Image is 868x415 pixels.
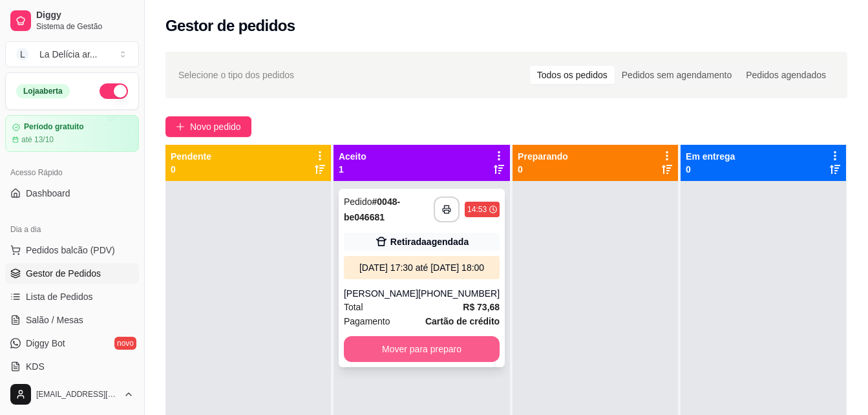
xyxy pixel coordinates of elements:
[463,302,500,312] strong: R$ 73,68
[390,235,469,248] div: Retirada agendada
[5,183,139,204] a: Dashboard
[171,150,211,163] p: Pendente
[5,356,139,377] a: KDS
[344,197,372,207] span: Pedido
[26,290,93,303] span: Lista de Pedidos
[344,314,390,328] span: Pagamento
[518,150,568,163] p: Preparando
[21,134,54,145] article: até 13/10
[176,122,185,131] span: plus
[5,379,139,410] button: [EMAIL_ADDRESS][DOMAIN_NAME]
[5,115,139,152] a: Período gratuitoaté 13/10
[5,240,139,261] button: Pedidos balcão (PDV)
[165,116,251,137] button: Novo pedido
[26,244,115,257] span: Pedidos balcão (PDV)
[344,287,418,300] div: [PERSON_NAME]
[339,150,366,163] p: Aceito
[24,122,84,132] article: Período gratuito
[349,261,494,274] div: [DATE] 17:30 até [DATE] 18:00
[26,267,101,280] span: Gestor de Pedidos
[530,66,615,84] div: Todos os pedidos
[26,337,65,350] span: Diggy Bot
[5,41,139,67] button: Select a team
[178,68,294,82] span: Selecione o tipo dos pedidos
[5,333,139,354] a: Diggy Botnovo
[518,163,568,176] p: 0
[5,310,139,330] a: Salão / Mesas
[418,287,500,300] div: [PHONE_NUMBER]
[16,84,70,98] div: Loja aberta
[36,389,118,399] span: [EMAIL_ADDRESS][DOMAIN_NAME]
[344,300,363,314] span: Total
[36,21,134,32] span: Sistema de Gestão
[344,197,400,222] strong: # 0048-be046681
[26,360,45,373] span: KDS
[26,187,70,200] span: Dashboard
[739,66,833,84] div: Pedidos agendados
[5,286,139,307] a: Lista de Pedidos
[615,66,739,84] div: Pedidos sem agendamento
[26,314,83,326] span: Salão / Mesas
[686,150,735,163] p: Em entrega
[5,162,139,183] div: Acesso Rápido
[190,120,241,134] span: Novo pedido
[344,336,500,362] button: Mover para preparo
[16,48,29,61] span: L
[171,163,211,176] p: 0
[5,263,139,284] a: Gestor de Pedidos
[5,219,139,240] div: Dia a dia
[39,48,98,61] div: La Delícia ar ...
[165,16,295,36] h2: Gestor de pedidos
[425,316,500,326] strong: Cartão de crédito
[100,83,128,99] button: Alterar Status
[5,5,139,36] a: DiggySistema de Gestão
[467,204,487,215] div: 14:53
[339,163,366,176] p: 1
[36,10,134,21] span: Diggy
[686,163,735,176] p: 0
